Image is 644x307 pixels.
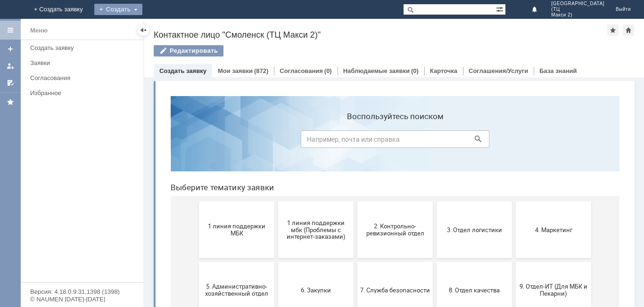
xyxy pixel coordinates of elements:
[94,4,142,15] div: Создать
[3,41,18,57] a: Создать заявку
[30,25,48,36] div: Меню
[39,194,108,209] span: 5. Административно-хозяйственный отдел
[39,258,108,265] span: Бухгалтерия (для мбк)
[197,198,267,205] span: 7. Служба безопасности
[39,134,108,148] span: 1 линия поддержки МБК
[623,24,634,36] div: Сделать домашней страницей
[411,67,419,74] div: (0)
[355,194,425,209] span: 9. Отдел-ИТ (Для МБК и Пекарни)
[355,137,425,145] span: 4. Маркетинг
[276,137,346,145] span: 3. Отдел логистики
[551,1,604,7] span: [GEOGRAPHIC_DATA]
[469,67,528,74] a: Соглашения/Услуги
[30,289,134,295] div: Версия: 4.18.0.9.31.1398 (1398)
[154,30,607,40] div: Контактное лицо "Смоленск (ТЦ Макси 2)"
[539,67,577,74] a: База знаний
[118,130,188,152] span: 1 линия поддержки мбк (Проблемы с интернет-заказами)
[276,198,346,205] span: 8. Отдел качества
[30,59,138,66] div: Заявки
[273,234,349,290] button: Финансовый отдел
[273,173,349,230] button: 8. Отдел качества
[353,173,428,230] button: 9. Отдел-ИТ (Для МБК и Пекарни)
[197,134,267,148] span: 2. Контрольно-ревизионный отдел
[36,234,111,290] button: Бухгалтерия (для мбк)
[138,42,326,59] input: Например, почта или справка
[551,7,604,12] span: (ТЦ
[36,173,111,230] button: 5. Административно-хозяйственный отдел
[353,234,428,290] button: Франчайзинг
[194,113,270,170] button: 2. Контрольно-ревизионный отдел
[26,56,141,70] a: Заявки
[276,258,346,265] span: Финансовый отдел
[159,67,206,74] a: Создать заявку
[118,255,188,269] span: Отдел-ИТ (Битрикс24 и CRM)
[30,296,134,302] div: © NAUMEN [DATE]-[DATE]
[115,173,190,230] button: 6. Закупки
[496,4,505,13] span: Расширенный поиск
[3,58,18,73] a: Мои заявки
[343,67,410,74] a: Наблюдаемые заявки
[273,113,349,170] button: 3. Отдел логистики
[115,234,190,290] button: Отдел-ИТ (Битрикс24 и CRM)
[118,198,188,205] span: 6. Закупки
[194,173,270,230] button: 7. Служба безопасности
[254,67,268,74] div: (872)
[36,113,111,170] button: 1 линия поддержки МБК
[551,12,604,18] span: Макси 2)
[194,234,270,290] button: Отдел-ИТ (Офис)
[138,23,326,32] label: Воспользуйтесь поиском
[280,67,323,74] a: Согласования
[30,89,127,97] div: Избранное
[218,67,253,74] a: Мои заявки
[430,67,457,74] a: Карточка
[138,24,149,36] div: Скрыть меню
[3,75,18,90] a: Мои согласования
[197,258,267,265] span: Отдел-ИТ (Офис)
[355,258,425,265] span: Франчайзинг
[30,44,138,51] div: Создать заявку
[30,74,138,81] div: Согласования
[607,24,619,36] div: Добавить в избранное
[324,67,332,74] div: (0)
[353,113,428,170] button: 4. Маркетинг
[8,94,456,104] header: Выберите тематику заявки
[115,113,190,170] button: 1 линия поддержки мбк (Проблемы с интернет-заказами)
[26,71,141,85] a: Согласования
[26,40,141,55] a: Создать заявку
